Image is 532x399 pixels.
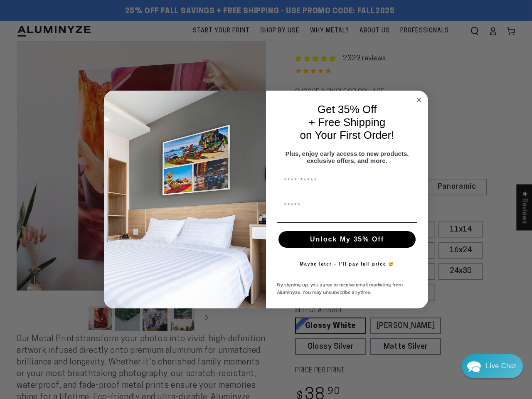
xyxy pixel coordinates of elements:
[277,281,403,296] span: By signing up, you agree to receive email marketing from Aluminyze. You may unsubscribe anytime.
[300,129,394,141] span: on Your First Order!
[414,95,424,105] button: Close dialog
[278,231,416,248] button: Unlock My 35% Off
[104,91,266,308] img: 728e4f65-7e6c-44e2-b7d1-0292a396982f.jpeg
[486,354,516,378] div: Contact Us Directly
[318,103,377,116] span: Get 35% Off
[462,354,523,378] div: Chat widget toggle
[309,116,385,128] span: + Free Shipping
[277,222,417,223] img: underline
[296,256,399,273] button: Maybe later – I’ll pay full price 😅
[286,150,409,164] span: Plus, enjoy early access to new products, exclusive offers, and more.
